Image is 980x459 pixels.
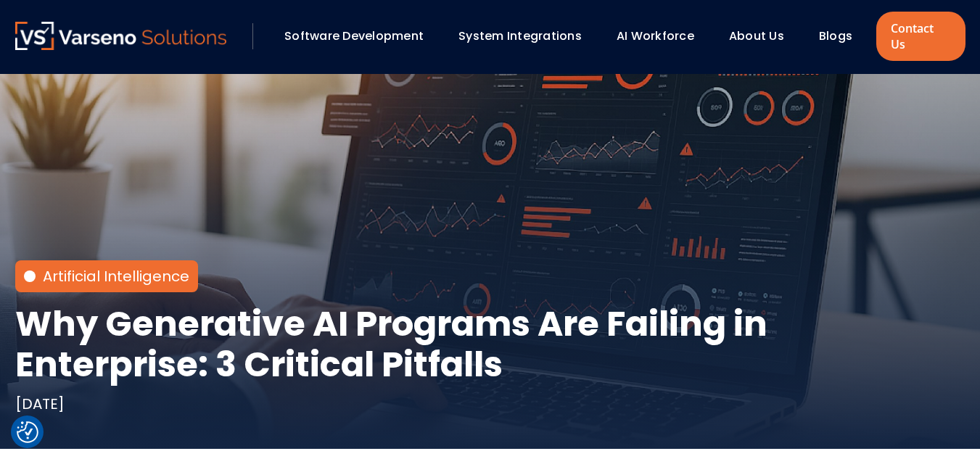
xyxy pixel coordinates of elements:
[15,304,965,385] h1: Why Generative AI Programs Are Failing in Enterprise: 3 Critical Pitfalls
[17,421,38,443] img: Revisit consent button
[43,266,189,286] a: Artificial Intelligence
[609,24,715,49] div: AI Workforce
[284,28,424,44] a: Software Development
[722,24,804,49] div: About Us
[819,28,852,44] a: Blogs
[277,24,444,49] div: Software Development
[458,28,582,44] a: System Integrations
[15,22,227,51] a: Varseno Solutions – Product Engineering & IT Services
[729,28,784,44] a: About Us
[15,394,65,414] div: [DATE]
[17,421,38,443] button: Cookie Settings
[812,24,873,49] div: Blogs
[617,28,694,44] a: AI Workforce
[451,24,602,49] div: System Integrations
[15,22,227,50] img: Varseno Solutions – Product Engineering & IT Services
[876,12,965,61] a: Contact Us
